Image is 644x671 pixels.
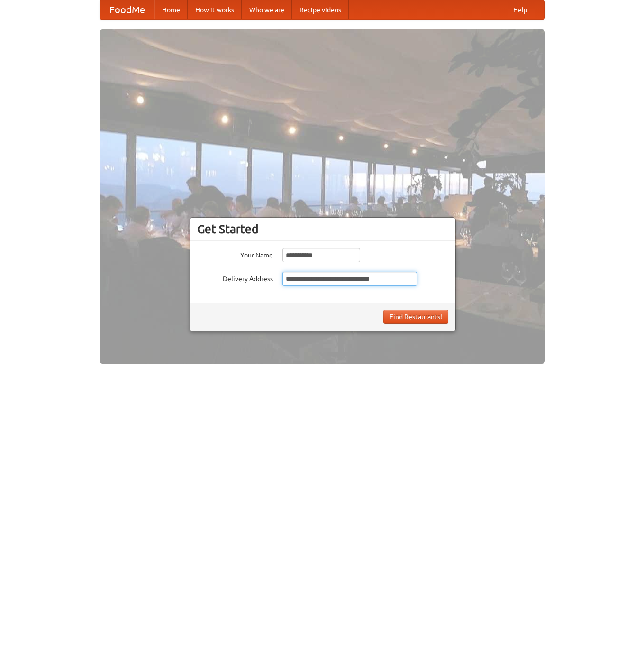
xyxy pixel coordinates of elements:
a: FoodMe [100,0,154,19]
a: Who we are [242,0,292,19]
button: Find Restaurants! [383,310,448,324]
a: Help [506,0,535,19]
a: Home [154,0,188,19]
h3: Get Started [197,222,448,236]
a: How it works [188,0,242,19]
label: Delivery Address [197,272,273,284]
a: Recipe videos [292,0,349,19]
label: Your Name [197,248,273,260]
